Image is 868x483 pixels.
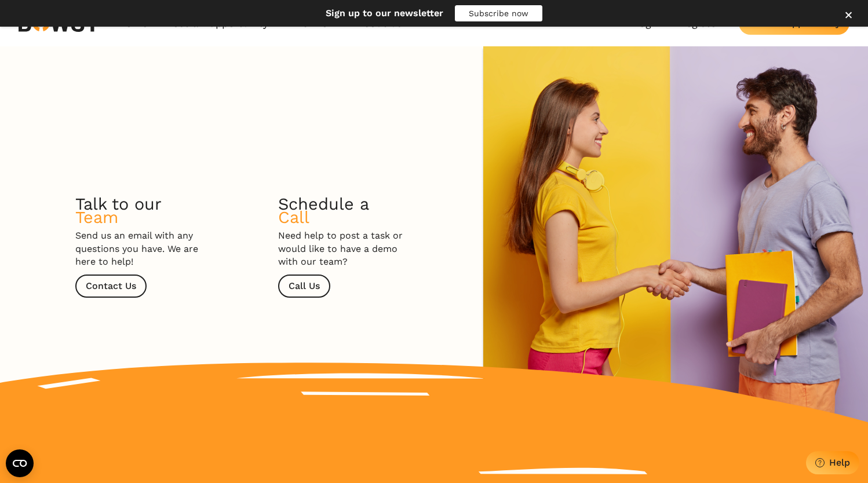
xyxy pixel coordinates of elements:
p: Need help to post a task or would like to have a demo with our team? [278,229,406,268]
button: Contact Us [75,275,147,298]
h1: Schedule a [278,197,369,224]
div: Call Us [289,280,320,291]
button: Call Us [278,275,330,298]
div: Help [829,457,850,468]
button: Open CMP widget [6,449,34,477]
span: Team [75,207,118,227]
span: Call [278,207,309,227]
p: Send us an email with any questions you have. We are here to help! [75,229,203,268]
button: Subscribe now [455,5,542,21]
button: Help [806,451,859,474]
div: Contact Us [86,280,136,291]
button: Close [837,4,860,27]
img: Happy Groupmates [481,46,868,449]
h4: Sign up to our newsletter [326,5,455,21]
h1: Talk to our [75,197,162,224]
